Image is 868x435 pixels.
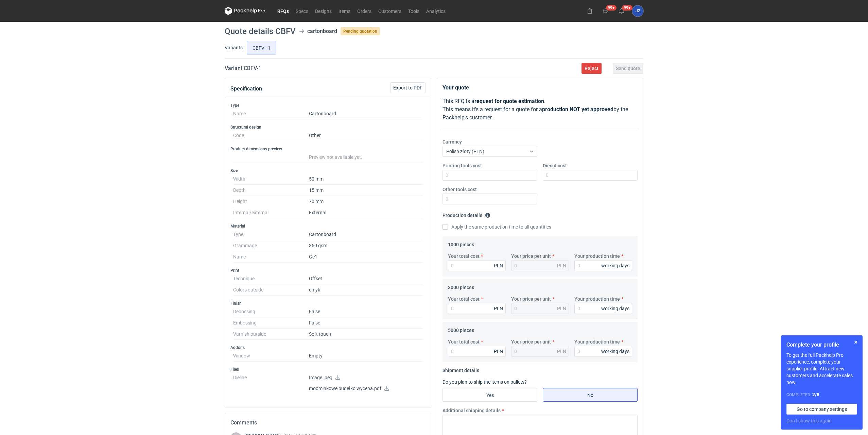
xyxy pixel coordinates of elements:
dd: 70 mm [309,196,423,207]
div: PLN [557,305,566,312]
button: Reject [581,63,602,74]
input: 0 [574,260,632,271]
a: Tools [405,7,423,15]
label: Your price per unit [511,253,551,260]
a: Specs [292,7,312,15]
div: working days [601,262,629,269]
span: Send quote [616,66,640,71]
input: 0 [442,194,537,204]
label: Diecut cost [543,162,567,169]
p: To get the full Packhelp Pro experience, complete your supplier profile. Attract new customers an... [786,352,857,386]
h3: Size [230,168,426,173]
button: JZ [632,5,643,17]
dt: Name [233,108,309,119]
legend: 1000 pieces [448,239,474,247]
button: Specification [230,81,262,97]
legend: 3000 pieces [448,282,474,290]
div: PLN [494,262,503,269]
strong: production NOT yet approved [542,106,613,113]
h3: Type [230,103,426,108]
a: Items [335,7,354,15]
legend: Production details [442,210,490,218]
label: Your total cost [448,338,480,345]
dd: Cartonboard [309,108,423,119]
dd: False [309,317,423,329]
input: 0 [543,170,638,181]
div: PLN [494,348,503,355]
label: Your production time [574,338,620,345]
label: Apply the same production time to all quantities [442,223,551,230]
dt: Embossing [233,317,309,329]
dt: Name [233,251,309,263]
h3: Material [230,223,426,229]
a: RFQs [274,7,292,15]
button: Send quote [613,63,643,74]
dd: Soft touch [309,329,423,340]
label: Other tools cost [442,186,477,193]
span: Export to PDF [393,85,422,90]
button: 99+ [600,5,611,16]
a: Analytics [423,7,449,15]
legend: Shipment details [442,365,479,373]
button: 99+ [616,5,627,16]
a: Orders [354,7,375,15]
input: 0 [448,260,506,271]
label: Yes [442,388,537,402]
dd: cmyk [309,284,423,296]
span: Reject [585,66,598,71]
label: Your total cost [448,296,480,302]
a: Customers [375,7,405,15]
div: PLN [494,305,503,312]
label: Do you plan to ship the items on pallets? [442,379,527,385]
div: Jakub Ziomka [632,5,643,17]
dt: Internal/external [233,207,309,218]
button: Skip for now [852,338,860,346]
dt: Height [233,196,309,207]
svg: Packhelp Pro [225,7,265,15]
h2: Comments [230,419,426,427]
dt: Window [233,350,309,362]
dt: Type [233,229,309,240]
dt: Width [233,173,309,185]
strong: request for quote estimation [474,98,544,104]
h3: Structural design [230,124,426,130]
strong: Your quote [442,84,469,91]
div: PLN [557,348,566,355]
a: Go to company settings [786,404,857,415]
h1: Quote details CBFV [225,27,296,35]
dt: Dieline [233,372,309,397]
dd: Cartonboard [309,229,423,240]
span: Preview not available yet. [309,154,362,160]
dt: Debossing [233,306,309,317]
label: Your production time [574,253,620,260]
label: Your price per unit [511,296,551,302]
button: Don’t show this again [786,417,832,424]
button: Export to PDF [390,82,426,93]
label: Additional shipping details [442,407,501,414]
dd: External [309,207,423,218]
dd: Gc1 [309,251,423,263]
input: 0 [442,170,537,181]
dt: Technique [233,273,309,284]
label: CBFV - 1 [247,41,276,54]
dt: Colors outside [233,284,309,296]
div: working days [601,305,629,312]
input: 0 [574,303,632,314]
h3: Addons [230,345,426,350]
dt: Depth [233,185,309,196]
dd: 50 mm [309,173,423,185]
label: Variants: [225,44,244,51]
dd: Other [309,130,423,141]
h3: Finish [230,301,426,306]
label: Currency [442,138,462,145]
dt: Code [233,130,309,141]
dt: Varnish outside [233,329,309,340]
div: cartonboard [307,27,337,35]
dd: Empty [309,350,423,362]
label: Your production time [574,296,620,302]
p: moominkowe pudełko wycena.pdf [309,386,423,392]
span: Pending quotation [341,27,380,35]
div: working days [601,348,629,355]
dt: Grammage [233,240,309,251]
